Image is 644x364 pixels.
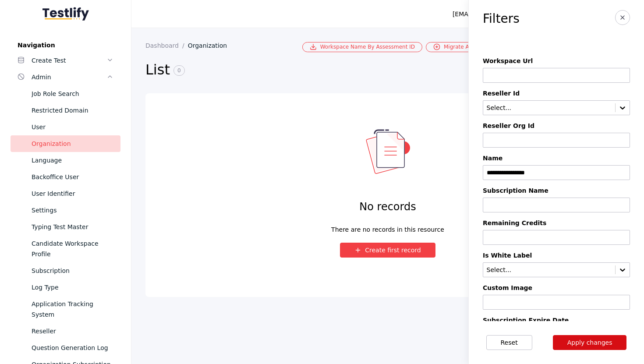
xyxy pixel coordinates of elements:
[483,219,630,226] label: Remaining Credits
[11,339,120,356] a: Question Generation Log
[11,152,120,169] a: Language
[32,88,113,99] div: Job Role Search
[483,284,630,291] label: Custom Image
[483,57,630,64] label: Workspace Url
[11,296,120,323] a: Application Tracking System
[483,252,630,259] label: Is White Label
[483,90,630,97] label: Reseller Id
[32,55,106,66] div: Create Test
[32,205,113,216] div: Settings
[483,122,630,129] label: Reseller Org Id
[11,235,120,262] a: Candidate Workspace Profile
[553,335,627,350] button: Apply changes
[11,169,120,185] a: Backoffice User
[32,138,113,149] div: Organization
[11,262,120,279] a: Subscription
[32,326,113,336] div: Reseller
[32,122,113,132] div: User
[145,61,483,79] h2: List
[11,185,120,202] a: User Identifier
[32,188,113,199] div: User Identifier
[340,243,435,258] button: Create first record
[11,42,120,49] label: Navigation
[453,9,611,19] div: [EMAIL_ADDRESS][PERSON_NAME][DOMAIN_NAME]
[483,155,630,162] label: Name
[11,323,120,339] a: Reseller
[11,202,120,219] a: Settings
[486,335,532,350] button: Reset
[32,222,113,232] div: Typing Test Master
[32,343,113,353] div: Question Generation Log
[11,279,120,296] a: Log Type
[11,102,120,119] a: Restricted Domain
[173,65,185,76] span: 0
[32,72,106,82] div: Admin
[11,135,120,152] a: Organization
[359,200,416,214] h4: No records
[32,172,113,182] div: Backoffice User
[32,265,113,276] div: Subscription
[483,187,630,194] label: Subscription Name
[32,282,113,293] div: Log Type
[32,299,113,320] div: Application Tracking System
[331,224,444,229] div: There are no records in this resource
[32,155,113,166] div: Language
[11,219,120,235] a: Typing Test Master
[11,119,120,135] a: User
[42,7,89,21] img: Testlify - Backoffice
[145,42,188,49] a: Dashboard
[32,105,113,116] div: Restricted Domain
[32,238,113,259] div: Candidate Workspace Profile
[11,85,120,102] a: Job Role Search
[426,42,504,52] a: Migrate Assessment
[302,42,422,52] a: Workspace Name By Assessment ID
[483,317,630,324] label: Subscription Expire Date
[483,12,520,26] h3: Filters
[188,42,234,49] a: Organization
